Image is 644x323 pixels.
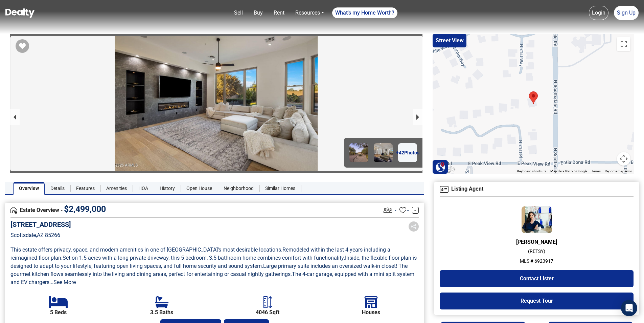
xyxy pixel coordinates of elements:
[10,220,71,229] h5: [STREET_ADDRESS]
[63,255,345,261] span: Set on 1.5 acres with a long private driveway, this 5-bedroom, 3.5-bathroom home combines comfort...
[522,206,552,233] img: Agent
[10,271,416,285] span: The 4-car garage, equipped with a mini split system and EV chargers
[440,186,448,193] img: Agent
[362,309,380,316] b: Houses
[433,34,466,47] button: Street View
[45,182,70,195] a: Details
[399,207,406,214] img: Favourites
[591,169,601,173] a: Terms (opens in new tab)
[251,6,266,20] a: Buy
[154,182,181,195] a: History
[256,309,279,316] b: 4046 Sqft
[407,206,409,214] span: -
[440,270,634,287] button: Contact Lister
[10,231,71,239] p: Scottsdale , AZ 85266
[231,6,246,20] a: Sell
[398,143,417,162] a: +42Photos
[440,248,634,255] p: ( RETSY )
[589,6,608,20] a: Login
[10,109,20,125] button: previous slide / item
[412,207,419,214] a: -
[440,258,634,265] p: MLS # 6923917
[440,239,634,245] h6: [PERSON_NAME]
[5,8,34,18] img: Dealty - Buy, Sell & Rent Homes
[374,143,393,162] img: Image
[440,186,634,193] h4: Listing Agent
[395,206,396,214] span: -
[70,182,100,195] a: Features
[218,182,259,195] a: Neighborhood
[100,182,133,195] a: Amenities
[617,152,630,166] button: Map camera controls
[413,109,422,125] button: next slide / item
[271,6,287,20] a: Rent
[440,293,634,309] button: Request Tour
[10,246,282,253] span: This estate offers privacy, space, and modern amenities in one of [GEOGRAPHIC_DATA]'s most desira...
[133,182,154,195] a: HOA
[10,207,382,214] h4: Estate Overview -
[332,7,397,18] a: What's my Home Worth?
[10,246,392,261] span: Remodeled within the last 4 years including a reimagined floor plan .
[614,6,639,20] a: Sign Up
[550,169,587,173] span: Map data ©2025 Google
[181,182,218,195] a: Open House
[605,169,632,173] a: Report a map error
[150,309,173,316] b: 3.5 Baths
[3,303,24,323] iframe: BigID CMP Widget
[349,143,368,162] img: Image
[259,182,301,195] a: Similar Homes
[10,255,418,269] span: Inside, the flexible floor plan is designed to adapt to your lifestyle, featuring open living spa...
[382,204,394,216] img: Listing View
[49,279,76,285] a: ...See More
[517,169,546,174] button: Keyboard shortcuts
[435,162,445,172] img: Search Homes at Dealty
[64,204,106,214] span: $ 2,499,000
[10,263,409,277] span: Large primary suite includes an oversized walk-in closet! The gourmet kitchen flows seamlessly in...
[13,182,45,195] a: Overview
[50,309,67,316] b: 5 Beds
[293,6,327,20] a: Resources
[10,207,17,214] img: Overview
[621,300,637,316] div: Open Intercom Messenger
[617,37,630,51] button: Toggle fullscreen view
